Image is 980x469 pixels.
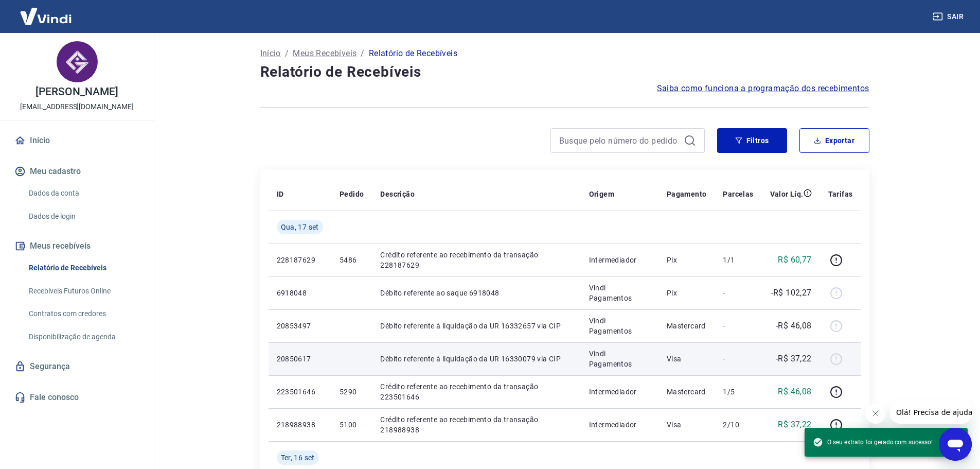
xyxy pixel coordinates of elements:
[667,288,707,298] p: Pix
[293,47,357,60] a: Meus Recebíveis
[589,349,650,369] p: Vindi Pagamentos
[667,255,707,265] p: Pix
[667,387,707,397] p: Mastercard
[778,386,811,398] p: R$ 46,08
[380,414,572,435] p: Crédito referente ao recebimento da transação 218988938
[589,255,650,265] p: Intermediador
[723,354,753,364] p: -
[277,321,323,331] p: 20853497
[277,189,284,199] p: ID
[12,160,141,183] button: Meu cadastro
[778,419,811,431] p: R$ 37,22
[277,255,323,265] p: 228187629
[667,321,707,331] p: Mastercard
[559,133,680,148] input: Busque pelo número do pedido
[723,288,753,298] p: -
[723,321,753,331] p: -
[723,387,753,397] p: 1/5
[589,316,650,336] p: Vindi Pagamentos
[340,255,364,265] p: 5486
[57,41,98,82] img: 8e373231-1c48-4452-a55d-e99fb691e6ac.jpeg
[12,129,141,152] a: Início
[369,47,457,60] p: Relatório de Recebíveis
[25,183,141,204] a: Dados da conta
[260,47,281,60] a: Início
[931,7,968,26] button: Sair
[25,303,141,324] a: Contratos com credores
[12,1,79,32] img: Vindi
[380,189,415,199] p: Descrição
[939,428,972,461] iframe: Botão para abrir a janela de mensagens
[865,403,886,424] iframe: Fechar mensagem
[589,420,650,430] p: Intermediador
[340,387,364,397] p: 5290
[340,189,364,199] p: Pedido
[20,101,134,112] p: [EMAIL_ADDRESS][DOMAIN_NAME]
[380,354,572,364] p: Débito referente à liquidação da UR 16330079 via CIP
[260,62,869,82] h4: Relatório de Recebíveis
[778,254,811,266] p: R$ 60,77
[828,189,853,199] p: Tarifas
[667,189,707,199] p: Pagamento
[380,250,572,270] p: Crédito referente ao recebimento da transação 228187629
[723,255,753,265] p: 1/1
[717,128,787,153] button: Filtros
[277,354,323,364] p: 20850617
[776,320,812,332] p: -R$ 46,08
[281,222,319,232] span: Qua, 17 set
[380,381,572,402] p: Crédito referente ao recebimento da transação 223501646
[380,321,572,331] p: Débito referente à liquidação da UR 16332657 via CIP
[25,257,141,279] a: Relatório de Recebíveis
[281,453,315,463] span: Ter, 16 set
[813,437,933,447] span: O seu extrato foi gerado com sucesso!
[771,287,812,299] p: -R$ 102,27
[589,283,650,303] p: Vindi Pagamentos
[6,7,86,15] span: Olá! Precisa de ajuda?
[12,386,141,409] a: Fale conosco
[667,354,707,364] p: Visa
[589,189,614,199] p: Origem
[799,128,869,153] button: Exportar
[890,401,972,424] iframe: Mensagem da empresa
[25,281,141,302] a: Recebíveis Futuros Online
[35,86,118,97] p: [PERSON_NAME]
[667,420,707,430] p: Visa
[12,235,141,257] button: Meus recebíveis
[657,82,869,95] a: Saiba como funciona a programação dos recebimentos
[380,288,572,298] p: Débito referente ao saque 6918048
[723,420,753,430] p: 2/10
[285,47,289,60] p: /
[25,206,141,227] a: Dados de login
[277,288,323,298] p: 6918048
[340,420,364,430] p: 5100
[589,387,650,397] p: Intermediador
[277,387,323,397] p: 223501646
[770,189,804,199] p: Valor Líq.
[361,47,364,60] p: /
[723,189,753,199] p: Parcelas
[12,355,141,378] a: Segurança
[25,326,141,348] a: Disponibilização de agenda
[776,353,812,365] p: -R$ 37,22
[277,420,323,430] p: 218988938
